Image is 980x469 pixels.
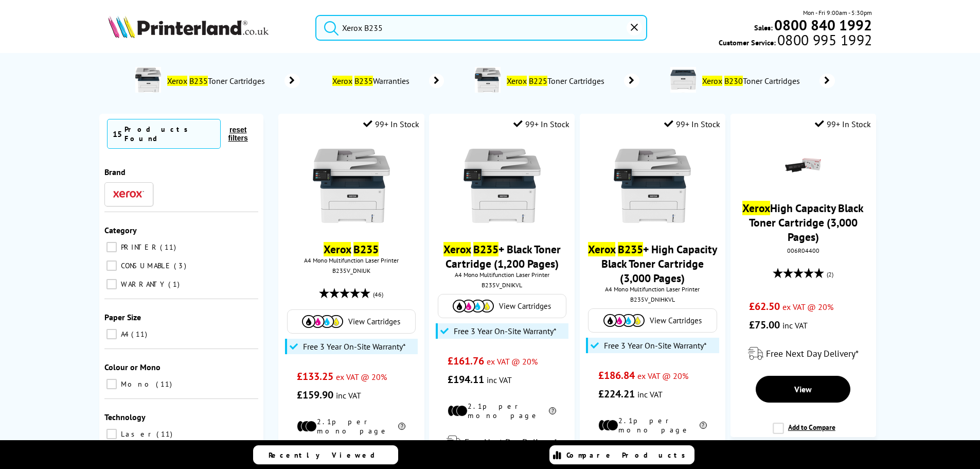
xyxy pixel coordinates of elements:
[166,67,300,95] a: Xerox B235Toner Cartridges
[118,329,130,339] span: A4
[131,329,150,339] span: 11
[736,339,871,368] div: modal_delivery
[782,320,808,331] span: inc VAT
[465,436,557,448] span: Free Next Day Delivery*
[566,450,691,460] span: Compare Products
[782,302,833,312] span: ex VAT @ 20%
[618,242,643,256] mark: B235
[487,375,512,385] span: inc VAT
[785,147,821,183] img: Xerox-HC-BlackToner-006R04400-Small.gif
[701,67,835,95] a: Xerox B230Toner Cartridges
[453,300,494,312] img: Cartridges
[448,402,556,420] li: 2.1p per mono page
[664,119,720,129] div: 99+ In Stock
[742,201,864,244] a: XeroxHigh Capacity Black Toner Cartridge (3,000 Pages)
[614,147,691,224] img: Xerox-B235-Front-Main-Small.jpg
[297,388,333,402] span: £159.90
[443,242,471,256] mark: Xerox
[507,76,527,86] mark: Xerox
[324,242,351,256] mark: Xerox
[113,129,122,139] span: 15
[803,8,872,18] span: Mon - Fri 9:00am - 5:30pm
[742,201,770,215] mark: Xerox
[189,76,208,86] mark: B235
[118,429,155,439] span: Laser
[363,119,419,129] div: 99+ In Stock
[701,76,805,86] span: Toner Cartridges
[174,261,189,270] span: 3
[108,15,269,38] img: Printerland Logo
[331,74,444,88] a: Xerox B235Warranties
[443,300,561,312] a: View Cartridges
[106,429,117,439] input: Laser 11
[454,326,557,336] span: Free 3 Year On-Site Warranty*
[113,190,144,198] img: Xerox
[650,316,702,325] span: View Cartridges
[353,242,379,256] mark: B235
[702,76,722,86] mark: Xerox
[269,450,385,460] span: Recently Viewed
[166,76,270,86] span: Toner Cartridges
[598,416,707,435] li: 2.1p per mono page
[124,125,215,143] div: Products Found
[297,417,405,436] li: 2.1p per mono page
[738,247,868,254] div: 006R04400
[475,67,501,93] img: B225V_DNI-conspage.jpg
[221,125,256,143] button: reset filters
[794,384,812,394] span: View
[332,76,352,86] mark: Xerox
[253,445,398,464] a: Recently Viewed
[594,314,711,327] a: View Cartridges
[724,76,743,86] mark: B230
[108,15,303,40] a: Printerland Logo
[603,314,645,327] img: Cartridges
[293,315,410,328] a: View Cartridges
[448,354,484,368] span: £161.76
[373,285,383,304] span: (46)
[336,372,387,382] span: ex VAT @ 20%
[283,256,419,264] span: A4 Mono Multifunction Laser Printer
[773,423,835,442] label: Add to Compare
[434,271,569,279] span: A4 Mono Multifunction Laser Printer
[587,296,718,303] div: B235V_DNIHKVL
[315,15,647,41] input: Search product or brand
[354,76,373,86] mark: B235
[815,119,871,129] div: 99+ In Stock
[104,362,161,372] span: Colour or Mono
[348,317,400,326] span: View Cartridges
[106,379,117,389] input: Mono 11
[324,242,379,256] a: Xerox B235
[588,242,717,285] a: Xerox B235+ High Capacity Black Toner Cartridge (3,000 Pages)
[506,67,639,95] a: Xerox B225Toner Cartridges
[473,242,498,256] mark: B235
[168,280,182,289] span: 1
[156,379,174,389] span: 11
[637,371,688,381] span: ex VAT @ 20%
[499,301,551,311] span: View Cartridges
[106,260,117,271] input: CONSUMABLE 3
[336,390,361,401] span: inc VAT
[135,67,161,93] img: B235V_DNI-conspage.jpg
[118,379,155,389] span: Mono
[156,429,175,439] span: 11
[104,167,126,177] span: Brand
[774,15,872,34] b: 0800 840 1992
[434,428,569,457] div: modal_delivery
[448,373,484,386] span: £194.11
[104,312,141,322] span: Paper Size
[670,67,696,93] img: B230V_DNI-conspage.jpg
[754,23,773,32] span: Sales:
[749,318,780,332] span: £75.00
[104,412,146,422] span: Technology
[118,242,159,252] span: PRINTER
[464,147,541,224] img: Xerox-B235-Front-Main-Small.jpg
[776,35,872,45] span: 0800 995 1992
[443,242,561,271] a: Xerox B235+ Black Toner Cartridge (1,200 Pages)
[588,242,615,256] mark: Xerox
[506,76,609,86] span: Toner Cartridges
[437,281,567,289] div: B235V_DNIKVL
[598,369,635,382] span: £186.84
[773,20,872,30] a: 0800 840 1992
[766,348,859,359] span: Free Next Day Delivery*
[513,119,569,129] div: 99+ In Stock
